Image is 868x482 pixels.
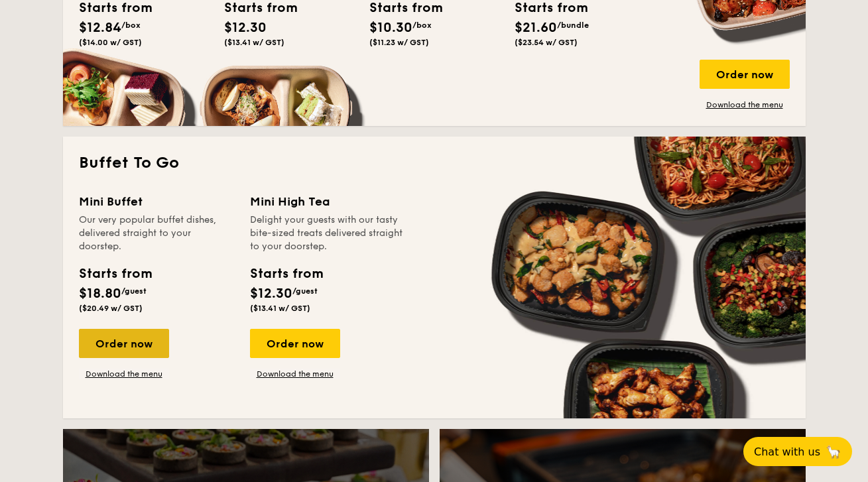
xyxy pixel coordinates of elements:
span: ($11.23 w/ GST) [369,38,429,47]
a: Download the menu [250,369,340,379]
h2: Buffet To Go [79,152,790,174]
span: /box [412,21,432,30]
span: ($13.41 w/ GST) [224,38,284,47]
span: /guest [292,286,318,296]
div: Order now [79,329,169,358]
div: Order now [250,329,340,358]
span: $12.30 [224,20,267,36]
span: 🦙 [826,444,841,459]
div: Our very popular buffet dishes, delivered straight to your doorstep. [79,213,234,253]
a: Download the menu [700,99,790,110]
div: Mini Buffet [79,192,234,211]
span: ($14.00 w/ GST) [79,38,142,47]
div: Starts from [250,264,322,284]
div: Delight your guests with our tasty bite-sized treats delivered straight to your doorstep. [250,213,405,253]
div: Mini High Tea [250,192,405,211]
span: $21.60 [515,20,557,36]
a: Download the menu [79,369,169,379]
span: ($23.54 w/ GST) [515,38,578,47]
button: Chat with us🦙 [743,437,852,466]
span: /box [121,21,141,30]
span: /bundle [557,21,589,30]
span: ($20.49 w/ GST) [79,304,143,313]
span: $18.80 [79,286,121,302]
span: $10.30 [369,20,412,36]
div: Starts from [79,264,151,284]
span: /guest [121,286,147,296]
span: $12.30 [250,286,292,302]
span: $12.84 [79,20,121,36]
span: ($13.41 w/ GST) [250,304,310,313]
div: Order now [700,60,790,89]
span: Chat with us [754,446,820,458]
